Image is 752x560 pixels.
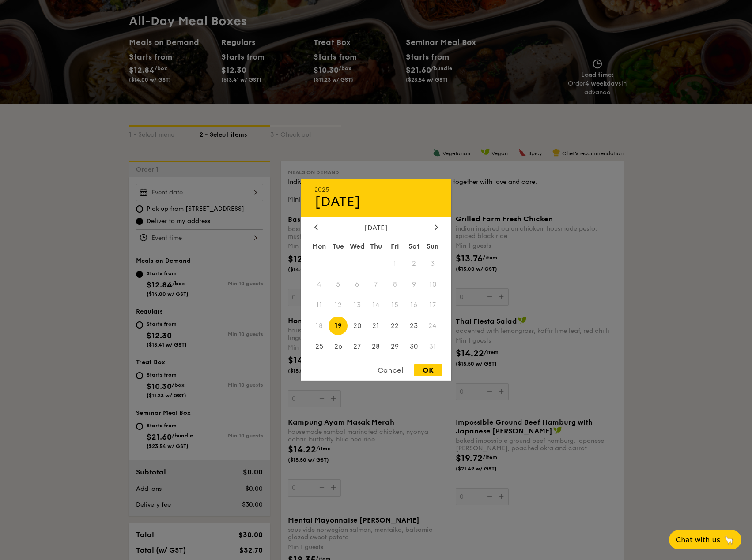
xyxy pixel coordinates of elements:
div: [DATE] [314,224,438,232]
div: Wed [348,239,367,254]
span: 23 [404,316,423,335]
span: 28 [367,337,385,356]
div: Mon [310,239,329,254]
span: 29 [385,337,404,356]
span: 8 [385,275,404,294]
span: 20 [348,316,367,335]
span: 25 [310,337,329,356]
span: 9 [404,275,423,294]
span: 7 [367,275,385,294]
span: 26 [329,337,348,356]
span: 19 [329,316,348,335]
span: 2 [404,254,423,273]
span: 12 [329,296,348,315]
span: 16 [404,296,423,315]
div: Fri [385,239,404,254]
span: 🦙 [724,535,734,545]
button: Chat with us🦙 [669,530,741,549]
span: 24 [423,316,442,335]
span: 13 [348,296,367,315]
span: 1 [385,254,404,273]
span: 21 [367,316,385,335]
div: 2025 [314,186,438,194]
div: [DATE] [314,194,438,210]
span: 4 [310,275,329,294]
div: Tue [329,239,348,254]
div: Thu [367,239,385,254]
span: 5 [329,275,348,294]
span: 11 [310,296,329,315]
span: 14 [367,296,385,315]
span: 18 [310,316,329,335]
span: 27 [348,337,367,356]
span: 31 [423,337,442,356]
span: 22 [385,316,404,335]
div: OK [414,364,442,376]
div: Cancel [369,364,412,376]
span: 17 [423,296,442,315]
div: Sun [423,239,442,254]
span: Chat with us [676,536,720,544]
div: Sat [404,239,423,254]
span: 6 [348,275,367,294]
span: 10 [423,275,442,294]
span: 15 [385,296,404,315]
span: 30 [404,337,423,356]
span: 3 [423,254,442,273]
